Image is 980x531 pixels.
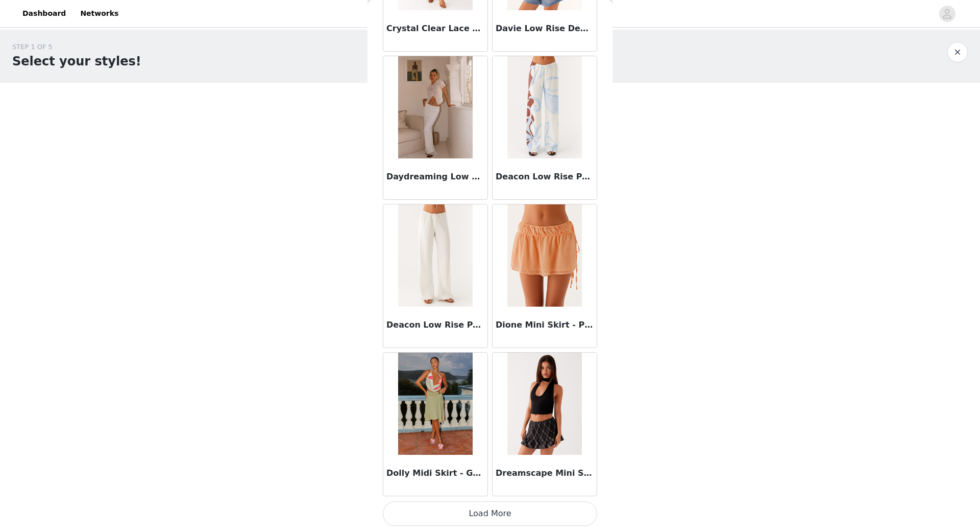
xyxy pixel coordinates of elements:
img: Daydreaming Low Rise Maxi Skirt - White [398,56,472,158]
img: Dolly Midi Skirt - Green [398,353,472,455]
a: Networks [74,2,125,25]
h3: Dione Mini Skirt - Peach [496,319,594,331]
img: Deacon Low Rise Pants - Bloom Wave Print [507,56,581,158]
h3: Crystal Clear Lace Midi Skirt - Ivory [386,22,484,35]
h3: Dolly Midi Skirt - Green [386,467,484,479]
h3: Deacon Low Rise Pants - Bloom Wave Print [496,171,594,183]
img: Dione Mini Skirt - Peach [507,204,581,307]
img: Deacon Low Rise Pants - Butter [398,204,472,307]
h3: Daydreaming Low Rise Maxi Skirt - White [386,171,484,183]
h3: Davie Low Rise Denim Shorts - Blue [496,22,594,35]
h1: Select your styles! [12,52,141,71]
button: Load More [383,501,597,526]
h3: Dreamscape Mini Skirt - Check [496,467,594,479]
h3: Deacon Low Rise Pants - Butter [386,319,484,331]
a: Dashboard [16,2,72,25]
div: STEP 1 OF 5 [12,42,141,52]
div: avatar [942,6,952,22]
img: Dreamscape Mini Skirt - Check [507,353,581,455]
